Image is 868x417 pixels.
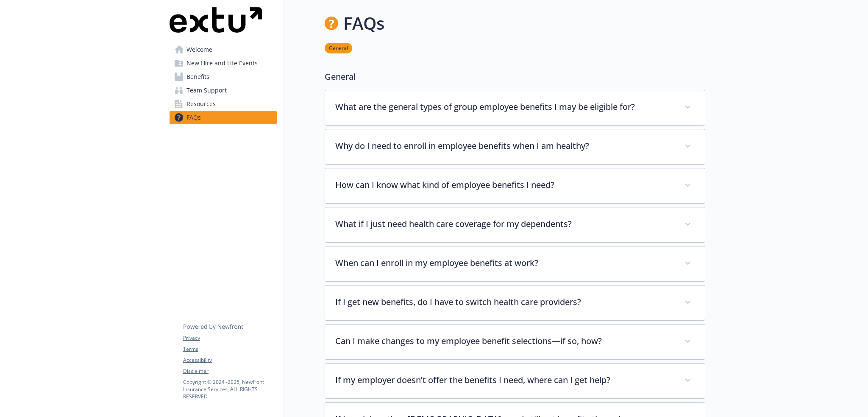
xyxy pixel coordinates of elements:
[335,335,674,347] p: Can I make changes to my employee benefit selections—if so, how?
[183,367,276,375] a: Disclaimer
[325,168,705,203] div: How can I know what kind of employee benefits I need?
[335,374,674,386] p: If my employer doesn’t offer the benefits I need, where can I get help?
[183,345,276,353] a: Terms
[183,378,276,400] p: Copyright © 2024 - 2025 , Newfront Insurance Services, ALL RIGHTS RESERVED
[186,56,258,70] span: New Hire and Life Events
[335,101,674,113] p: What are the general types of group employee benefits I may be eligible for?
[335,296,674,308] p: If I get new benefits, do I have to switch health care providers?
[325,90,705,125] div: What are the general types of group employee benefits I may be eligible for?
[183,334,276,342] a: Privacy
[186,70,209,84] span: Benefits
[170,56,277,70] a: New Hire and Life Events
[170,43,277,56] a: Welcome
[335,257,674,269] p: When can I enroll in my employee benefits at work?
[186,84,227,97] span: Team Support
[335,140,674,152] p: Why do I need to enroll in employee benefits when I am healthy?
[170,70,277,84] a: Benefits
[325,129,705,164] div: Why do I need to enroll in employee benefits when I am healthy?
[170,84,277,97] a: Team Support
[325,44,352,52] a: General
[325,325,705,359] div: Can I make changes to my employee benefit selections—if so, how?
[325,207,705,242] div: What if I just need health care coverage for my dependents?
[183,356,276,364] a: Accessibility
[343,11,384,36] h1: FAQs
[335,218,674,230] p: What if I just need health care coverage for my dependents?
[186,97,216,111] span: Resources
[325,246,705,281] div: When can I enroll in my employee benefits at work?
[170,111,277,124] a: FAQs
[325,285,705,320] div: If I get new benefits, do I have to switch health care providers?
[325,70,705,83] p: General
[325,364,705,398] div: If my employer doesn’t offer the benefits I need, where can I get help?
[186,111,201,124] span: FAQs
[186,43,212,56] span: Welcome
[170,97,277,111] a: Resources
[335,179,674,191] p: How can I know what kind of employee benefits I need?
